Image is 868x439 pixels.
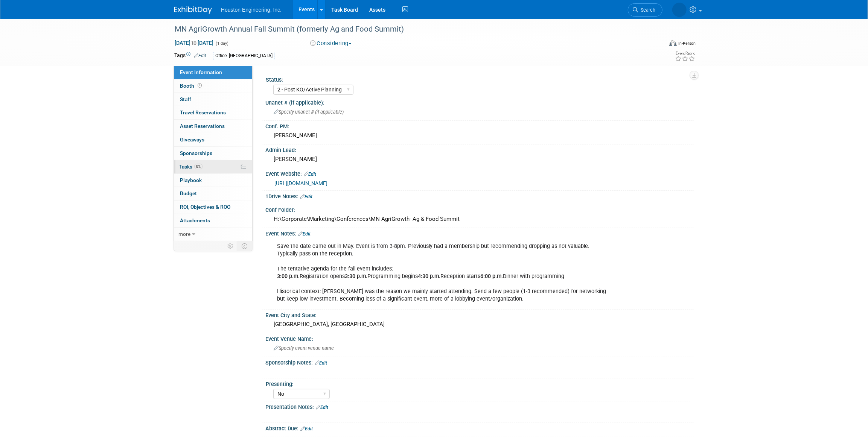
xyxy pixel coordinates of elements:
[174,39,214,46] span: [DATE] [DATE]
[194,164,203,169] span: 0%
[265,401,694,411] div: Presentation Notes:
[180,137,204,143] span: Giveaways
[675,52,695,55] div: Event Rating
[271,153,688,165] div: [PERSON_NAME]
[221,7,282,13] span: Houston Engineering, Inc.
[180,217,210,223] span: Attachments
[265,423,694,433] div: Abstract Due:
[172,23,651,36] div: MN AgriGrowth Annual Fall Summit (formerly Ag and Food Summit)
[174,174,252,187] a: Playbook
[265,310,694,319] div: Event City and State:
[274,345,334,351] span: Specify event venue name
[315,360,327,366] a: Edit
[194,53,206,58] a: Edit
[180,190,197,196] span: Budget
[174,66,252,79] a: Event Information
[213,52,275,60] div: Office: [GEOGRAPHIC_DATA]
[300,426,313,431] a: Edit
[174,52,206,60] td: Tags
[669,40,677,46] img: Format-Inperson.png
[304,172,316,177] a: Edit
[316,405,328,410] a: Edit
[274,109,344,115] span: Specify unanet # (if applicable)
[272,239,611,307] div: Save the date came out in May. Event is from 3-8pm. Previously had a membership but recommending ...
[418,273,440,280] b: 4:30 p.m.
[271,319,688,330] div: [GEOGRAPHIC_DATA], [GEOGRAPHIC_DATA]
[308,39,355,47] button: Considering
[480,273,503,280] b: 6:00 p.m.
[265,144,694,154] div: Admin Lead:
[265,97,694,106] div: Unanet # (if applicable):
[224,241,237,251] td: Personalize Event Tab Strip
[265,191,694,201] div: 1Drive Notes:
[174,214,252,227] a: Attachments
[628,3,662,17] a: Search
[638,7,655,13] span: Search
[174,160,252,173] a: Tasks0%
[298,231,311,237] a: Edit
[180,123,225,129] span: Asset Reservations
[265,333,694,343] div: Event Venue Name:
[178,231,190,237] span: more
[174,79,252,93] a: Booth
[180,96,191,102] span: Staff
[266,74,690,84] div: Status:
[180,177,202,183] span: Playbook
[174,147,252,160] a: Sponsorships
[274,180,327,186] a: [URL][DOMAIN_NAME]
[237,241,253,251] td: Toggle Event Tabs
[271,213,688,225] div: H:\Corporate\Marketing\Conferences\MN AgriGrowth- Ag & Food Summit
[180,83,203,89] span: Booth
[300,194,312,199] a: Edit
[345,273,367,280] b: 3:30 p.m.
[266,378,690,388] div: Presenting:
[180,204,230,210] span: ROI, Objectives & ROO
[174,228,252,241] a: more
[618,39,696,50] div: Event Format
[174,120,252,133] a: Asset Reservations
[678,41,696,46] div: In-Person
[174,6,212,14] img: ExhibitDay
[190,40,198,46] span: to
[265,228,694,238] div: Event Notes:
[174,133,252,146] a: Giveaways
[174,93,252,106] a: Staff
[265,121,694,130] div: Conf. PM:
[277,273,300,280] b: 3:00 p.m.
[265,204,694,214] div: Conf Folder:
[672,3,687,17] img: Heidi Joarnt
[215,41,228,46] span: (1 day)
[179,164,203,170] span: Tasks
[180,109,226,115] span: Travel Reservations
[174,201,252,214] a: ROI, Objectives & ROO
[196,83,203,88] span: Booth not reserved yet
[271,130,688,141] div: [PERSON_NAME]
[174,187,252,200] a: Budget
[180,69,222,75] span: Event Information
[174,106,252,119] a: Travel Reservations
[265,168,694,178] div: Event Website:
[180,150,212,156] span: Sponsorships
[265,357,694,367] div: Sponsorship Notes:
